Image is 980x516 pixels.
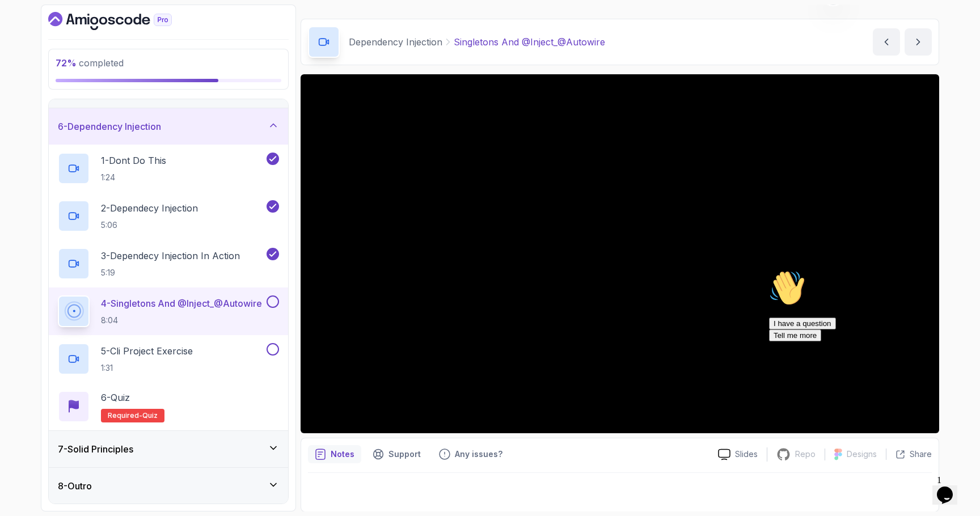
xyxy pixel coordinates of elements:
a: Slides [709,449,767,460]
p: Notes [331,449,354,460]
p: 6 - Quiz [101,391,130,404]
button: 8-Outro [49,468,288,504]
button: 7-Solid Principles [49,431,288,467]
h3: 7 - Solid Principles [58,442,133,456]
button: Support button [366,445,428,463]
p: 2 - Dependecy Injection [101,201,198,215]
button: notes button [308,445,361,463]
span: completed [56,57,124,69]
p: 1 - Dont Do This [101,154,166,167]
img: :wave: [5,5,41,41]
p: 1:31 [101,362,193,374]
span: Hi! How can we help? [5,34,112,43]
h3: 8 - Outro [58,479,92,493]
span: 72 % [56,57,77,69]
button: 6-QuizRequired-quiz [58,391,279,422]
button: Tell me more [5,64,57,76]
button: 2-Dependecy Injection5:06 [58,200,279,232]
iframe: chat widget [764,265,969,465]
span: quiz [142,411,158,420]
button: next content [905,28,932,56]
div: 👋Hi! How can we help?I have a questionTell me more [5,5,209,76]
p: Any issues? [455,449,502,460]
p: 5:19 [101,267,240,278]
button: 3-Dependecy Injection In Action5:19 [58,248,279,280]
p: 4 - Singletons And @Inject_@Autowire [101,297,262,310]
a: Dashboard [48,12,198,30]
p: Dependency Injection [349,35,442,49]
button: 5-Cli Project Exercise1:31 [58,343,279,375]
p: Support [388,449,421,460]
button: 1-Dont Do This1:24 [58,153,279,184]
button: 4-Singletons And @Inject_@Autowire8:04 [58,295,279,327]
button: previous content [873,28,900,56]
iframe: 4 - Singletons and @Inject_@Autowire [301,74,939,433]
p: 8:04 [101,315,262,326]
span: Required- [108,411,142,420]
p: 5:06 [101,219,198,231]
p: 1:24 [101,172,166,183]
button: I have a question [5,52,71,64]
iframe: chat widget [932,471,969,505]
p: Singletons And @Inject_@Autowire [454,35,605,49]
p: Slides [735,449,758,460]
button: 6-Dependency Injection [49,108,288,145]
button: Feedback button [432,445,509,463]
h3: 6 - Dependency Injection [58,120,161,133]
p: 5 - Cli Project Exercise [101,344,193,358]
p: 3 - Dependecy Injection In Action [101,249,240,263]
